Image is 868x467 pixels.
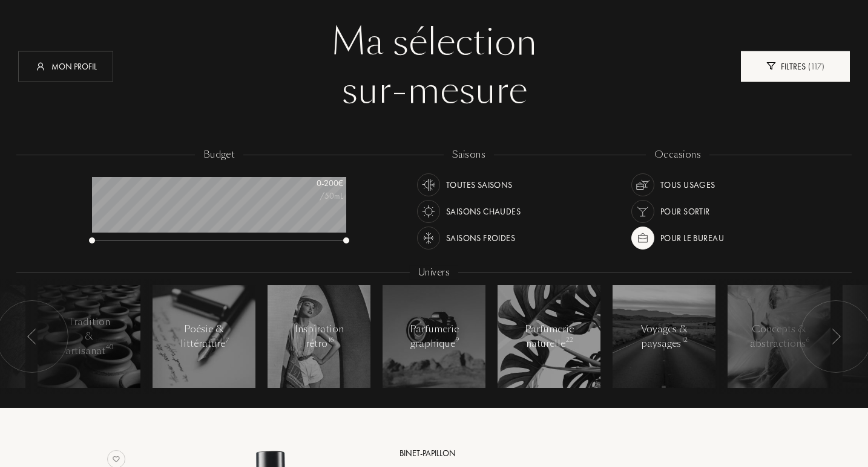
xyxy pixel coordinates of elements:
[410,266,458,280] div: Univers
[524,322,575,351] div: Parfumerie naturelle
[806,60,824,71] span: ( 117 )
[766,62,775,70] img: new_filter.svg
[179,322,230,351] div: Poésie & littérature
[420,230,437,246] img: usage_season_cold_white.svg
[409,322,460,351] div: Parfumerie graphique
[660,200,710,223] div: Pour sortir
[446,200,521,223] div: Saisons chaudes
[639,322,690,351] div: Voyages & paysages
[328,336,334,344] span: 16
[27,18,841,66] div: Ma sélection
[35,60,47,72] img: profil_icn_w.svg
[646,148,709,162] div: occasions
[456,336,459,344] span: 9
[634,203,651,220] img: usage_occasion_party_white.svg
[682,336,688,344] span: 12
[660,173,715,196] div: Tous usages
[634,230,651,246] img: usage_occasion_work.svg
[446,173,513,196] div: Toutes saisons
[283,177,343,190] div: 0 - 200 €
[566,336,573,344] span: 22
[741,51,850,82] div: Filtres
[294,322,345,351] div: Inspiration rétro
[660,227,724,250] div: Pour le bureau
[420,176,437,193] img: usage_season_average_white.svg
[27,329,37,344] img: arr_left.svg
[27,66,841,115] div: sur-mesure
[420,203,437,220] img: usage_season_hot_white.svg
[390,447,743,460] a: Binet-Papillon
[18,51,113,82] div: Mon profil
[831,329,841,344] img: arr_left.svg
[283,190,343,202] div: /50mL
[226,336,229,344] span: 7
[634,176,651,193] img: usage_occasion_all_white.svg
[444,148,494,162] div: saisons
[195,148,244,162] div: budget
[446,227,515,250] div: Saisons froides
